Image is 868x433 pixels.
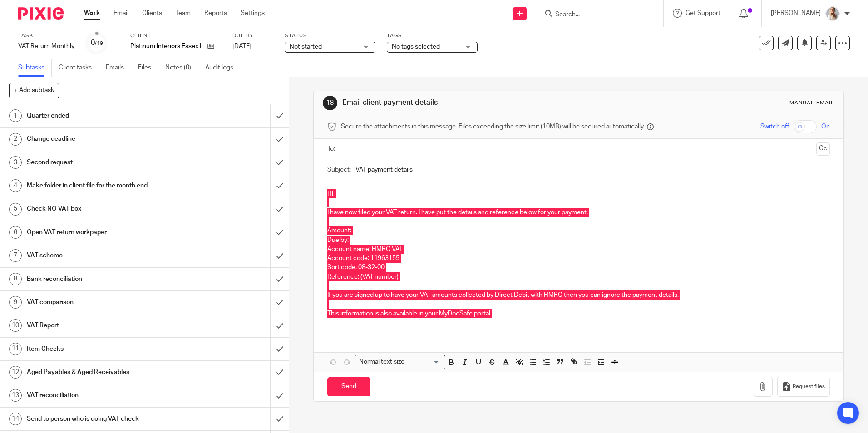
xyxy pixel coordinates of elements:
[27,249,183,262] h1: VAT scheme
[165,59,198,77] a: Notes (0)
[327,165,351,174] label: Subject:
[27,319,183,332] h1: VAT Report
[9,296,22,309] div: 9
[554,11,636,19] input: Search
[793,383,825,390] span: Request files
[27,132,183,146] h1: Change deadline
[9,366,22,379] div: 12
[387,32,478,39] label: Tags
[9,179,22,192] div: 4
[232,32,273,39] label: Due by
[825,6,840,21] img: IMG_9968.jpg
[357,357,406,367] span: Normal text size
[27,295,183,309] h1: VAT comparison
[342,98,598,108] h1: Email client payment details
[27,272,183,286] h1: Bank reconciliation
[285,32,375,39] label: Status
[9,156,22,169] div: 3
[27,109,183,123] h1: Quarter ended
[232,43,252,49] span: [DATE]
[84,9,100,18] a: Work
[327,290,829,300] p: If you are signed up to have your VAT amounts collected by Direct Debit with HMRC then you can ig...
[327,254,829,263] p: Account code: 11963155
[91,38,103,48] div: 0
[18,59,52,77] a: Subtasks
[18,32,74,39] label: Task
[9,83,59,98] button: + Add subtask
[327,144,337,153] label: To:
[9,343,22,355] div: 11
[327,263,829,272] p: Sort code: 08-32-00
[241,9,265,18] a: Settings
[27,179,183,192] h1: Make folder in client file for the month end
[821,122,830,131] span: On
[9,226,22,239] div: 6
[142,9,162,18] a: Clients
[9,389,22,402] div: 13
[27,365,183,379] h1: Aged Payables & Aged Receivables
[27,226,183,239] h1: Open VAT return workpaper
[392,44,440,50] span: No tags selected
[27,156,183,169] h1: Second request
[327,236,829,254] p: Due by: Account name: HMRC VAT
[27,202,183,216] h1: Check NO VAT box
[327,226,829,235] p: Amount:
[138,59,158,77] a: Files
[777,377,830,397] button: Request files
[18,7,64,20] img: Pixie
[27,412,183,426] h1: Send to person who is doing VAT check
[323,96,337,110] div: 18
[204,9,227,18] a: Reports
[407,357,440,367] input: Search for option
[327,189,829,198] p: Hi,
[9,413,22,425] div: 14
[290,44,322,50] span: Not started
[130,32,221,39] label: Client
[771,9,821,18] p: [PERSON_NAME]
[327,309,829,318] p: This information is also available in your MyDocSafe portal.
[816,142,830,156] button: Cc
[760,122,789,131] span: Switch off
[9,273,22,285] div: 8
[327,272,829,281] p: Reference: (VAT number)
[59,59,99,77] a: Client tasks
[130,42,203,51] p: Platinum Interiors Essex Ltd
[106,59,131,77] a: Emails
[341,122,645,131] span: Secure the attachments in this message. Files exceeding the size limit (10MB) will be secured aut...
[686,10,720,16] span: Get Support
[27,342,183,356] h1: Item Checks
[789,99,834,107] div: Manual email
[113,9,128,18] a: Email
[9,109,22,122] div: 1
[95,41,103,46] small: /19
[9,133,22,146] div: 2
[205,59,240,77] a: Audit logs
[176,9,191,18] a: Team
[327,377,370,397] input: Send
[9,203,22,216] div: 5
[355,355,445,369] div: Search for option
[27,389,183,402] h1: VAT reconciliation
[9,249,22,262] div: 7
[18,42,74,51] div: VAT Return Monthly
[9,319,22,332] div: 10
[327,208,829,217] p: I have now filed your VAT return. I have put the details and reference below for your payment.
